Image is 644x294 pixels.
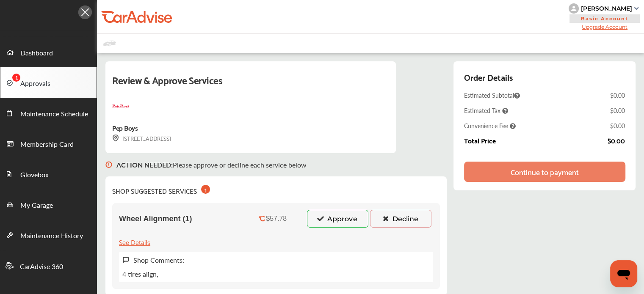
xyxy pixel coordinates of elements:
div: $0.00 [610,121,625,130]
span: Estimated Tax [464,106,508,115]
span: Approvals [20,78,50,89]
p: Please approve or decline each service below [116,160,307,170]
span: CarAdvise 360 [20,261,63,272]
img: Icon.5fd9dcc7.svg [78,5,92,19]
span: Estimated Subtotal [464,91,520,99]
div: Order Details [464,70,513,84]
a: My Garage [0,189,97,220]
div: SHOP SUGGESTED SERVICES [112,183,210,196]
span: Maintenance History [20,231,83,242]
div: $0.00 [610,106,625,115]
div: Review & Approve Services [112,71,389,98]
a: Maintenance Schedule [0,98,97,128]
div: Pep Boys [112,122,138,133]
span: Convenience Fee [464,121,516,130]
a: Maintenance History [0,220,97,250]
iframe: Button to launch messaging window [610,260,637,287]
div: 1 [201,185,210,194]
img: svg+xml;base64,PHN2ZyB3aWR0aD0iMTYiIGhlaWdodD0iMTciIHZpZXdCb3g9IjAgMCAxNiAxNyIgZmlsbD0ibm9uZSIgeG... [112,135,119,142]
span: Basic Account [569,14,640,23]
img: svg+xml;base64,PHN2ZyB3aWR0aD0iMTYiIGhlaWdodD0iMTciIHZpZXdCb3g9IjAgMCAxNiAxNyIgZmlsbD0ibm9uZSIgeG... [105,153,112,176]
div: $0.00 [608,137,625,144]
div: $57.78 [266,215,287,223]
img: placeholder_car.fcab19be.svg [103,38,116,49]
span: Upgrade Account [569,24,641,30]
label: Shop Comments: [133,255,184,265]
div: [PERSON_NAME] [581,5,632,12]
img: logo-pepboys.png [112,98,129,115]
div: See Details [119,236,150,247]
span: My Garage [20,200,53,211]
img: knH8PDtVvWoAbQRylUukY18CTiRevjo20fAtgn5MLBQj4uumYvk2MzTtcAIzfGAtb1XOLVMAvhLuqoNAbL4reqehy0jehNKdM... [569,3,579,14]
span: Glovebox [20,170,49,181]
b: ACTION NEEDED : [116,160,173,170]
div: [STREET_ADDRESS] [112,133,171,143]
div: Continue to payment [511,168,579,176]
a: Dashboard [0,37,97,67]
button: Approve [307,210,368,228]
a: Membership Card [0,128,97,159]
a: Approvals [0,67,97,98]
span: Wheel Alignment (1) [119,214,192,223]
img: svg+xml;base64,PHN2ZyB3aWR0aD0iMTYiIGhlaWdodD0iMTciIHZpZXdCb3g9IjAgMCAxNiAxNyIgZmlsbD0ibm9uZSIgeG... [122,256,129,264]
span: Maintenance Schedule [20,109,88,120]
span: Dashboard [20,48,53,59]
button: Decline [370,210,431,228]
div: Total Price [464,137,496,144]
img: sCxJUJ+qAmfqhQGDUl18vwLg4ZYJ6CxN7XmbOMBAAAAAElFTkSuQmCC [634,7,638,10]
span: Membership Card [20,139,74,150]
a: Glovebox [0,159,97,189]
p: 4 tires align, [122,269,158,279]
div: $0.00 [610,91,625,99]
